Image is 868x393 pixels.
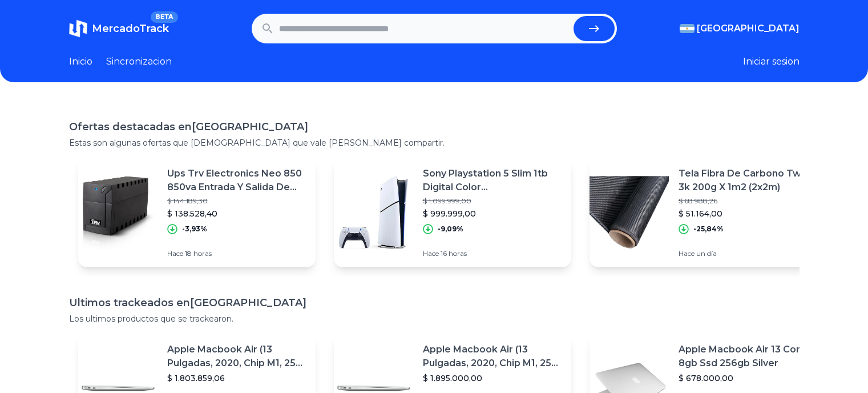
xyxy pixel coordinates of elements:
[167,343,306,370] p: Apple Macbook Air (13 Pulgadas, 2020, Chip M1, 256 Gb De Ssd, 8 Gb De Ram) - Plata
[78,158,316,267] a: Featured imageUps Trv Electronics Neo 850 850va Entrada Y Salida De 220v Negro Con Software$ 144....
[69,137,800,149] p: Estas son algunas ofertas que [DEMOGRAPHIC_DATA] que vale [PERSON_NAME] compartir.
[423,343,562,370] p: Apple Macbook Air (13 Pulgadas, 2020, Chip M1, 256 Gb De Ssd, 8 Gb De Ram) - Plata
[69,19,87,38] img: MercadoTrack
[679,372,818,384] p: $ 678.000,00
[92,22,169,35] span: MercadoTrack
[78,173,158,252] img: Featured image
[106,55,172,69] a: Sincronizacion
[334,158,571,267] a: Featured imageSony Playstation 5 Slim 1tb Digital Color [PERSON_NAME]$ 1.099.999,00$ 999.999,00-9...
[590,158,827,267] a: Featured imageTela Fibra De Carbono Twill 3k 200g X 1m2 (2x2m)$ 68.988,26$ 51.164,00-25,84%Hace u...
[438,224,463,234] p: -9,09%
[423,372,562,384] p: $ 1.895.000,00
[423,208,562,219] p: $ 999.999,00
[679,208,818,219] p: $ 51.164,00
[680,22,800,35] button: [GEOGRAPHIC_DATA]
[182,224,207,234] p: -3,93%
[69,55,92,69] a: Inicio
[423,196,562,206] p: $ 1.099.999,00
[423,249,562,258] p: Hace 16 horas
[69,295,800,311] h1: Ultimos trackeados en [GEOGRAPHIC_DATA]
[69,313,800,324] p: Los ultimos productos que se trackearon.
[679,196,818,206] p: $ 68.988,26
[743,55,800,69] button: Iniciar sesion
[693,224,724,234] p: -25,84%
[167,196,306,206] p: $ 144.189,30
[590,173,669,252] img: Featured image
[69,119,800,135] h1: Ofertas destacadas en [GEOGRAPHIC_DATA]
[697,22,800,35] span: [GEOGRAPHIC_DATA]
[679,167,818,194] p: Tela Fibra De Carbono Twill 3k 200g X 1m2 (2x2m)
[167,372,306,384] p: $ 1.803.859,06
[423,167,562,194] p: Sony Playstation 5 Slim 1tb Digital Color [PERSON_NAME]
[167,249,306,258] p: Hace 18 horas
[167,208,306,219] p: $ 138.528,40
[679,343,818,370] p: Apple Macbook Air 13 Core I5 8gb Ssd 256gb Silver
[334,173,414,252] img: Featured image
[69,19,169,38] a: MercadoTrackBETA
[679,249,818,258] p: Hace un día
[151,11,177,23] span: BETA
[167,167,306,194] p: Ups Trv Electronics Neo 850 850va Entrada Y Salida De 220v Negro Con Software
[680,24,695,33] img: Argentina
